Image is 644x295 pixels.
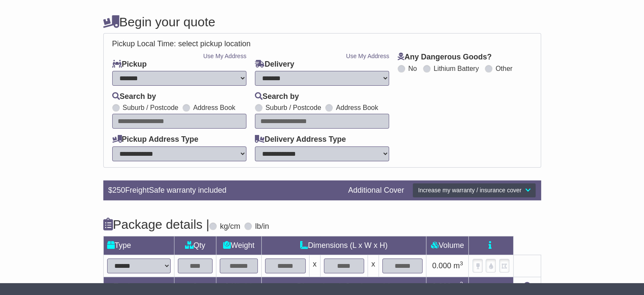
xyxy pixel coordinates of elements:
[412,183,536,198] button: Increase my warranty / insurance cover
[344,186,408,195] div: Additional Cover
[426,236,469,255] td: Volume
[460,281,463,287] sup: 3
[309,255,320,277] td: x
[255,222,269,231] label: lb/in
[112,60,147,69] label: Pickup
[112,92,156,101] label: Search by
[255,92,299,101] label: Search by
[216,236,262,255] td: Weight
[398,53,492,62] label: Any Dangerous Goods?
[123,104,179,112] label: Suburb / Postcode
[368,255,379,277] td: x
[434,65,479,73] label: Lithium Battery
[408,65,417,73] label: No
[453,282,463,290] span: m
[220,222,240,231] label: kg/cm
[432,282,451,290] span: 0.000
[346,53,389,59] a: Use My Address
[523,282,531,290] a: Add new item
[103,236,174,255] td: Type
[203,53,246,59] a: Use My Address
[108,39,536,49] div: Pickup Local Time:
[495,65,512,73] label: Other
[178,39,251,48] span: select pickup location
[432,261,451,270] span: 0.000
[460,260,463,267] sup: 3
[103,217,210,231] h4: Package details |
[255,135,346,144] label: Delivery Address Type
[453,261,463,270] span: m
[225,282,229,290] span: 0
[262,236,426,255] td: Dimensions (L x W x H)
[103,15,541,29] h4: Begin your quote
[418,187,521,194] span: Increase my warranty / insurance cover
[193,104,235,112] label: Address Book
[112,135,199,144] label: Pickup Address Type
[265,104,321,112] label: Suburb / Postcode
[336,104,378,112] label: Address Book
[113,186,125,194] span: 250
[174,236,216,255] td: Qty
[255,60,294,69] label: Delivery
[104,186,344,195] div: $ FreightSafe warranty included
